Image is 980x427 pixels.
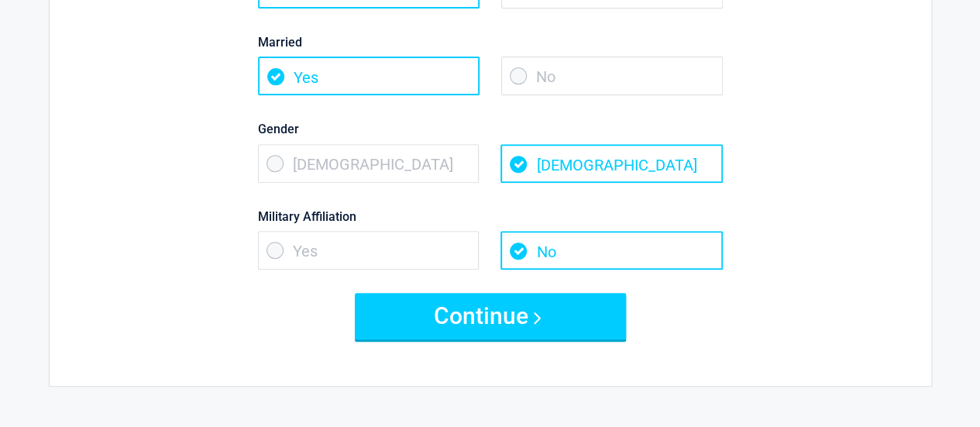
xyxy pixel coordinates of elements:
[258,206,723,227] label: Military Affiliation
[500,231,722,270] span: No
[500,144,722,183] span: [DEMOGRAPHIC_DATA]
[258,32,723,53] label: Married
[501,57,723,95] span: No
[258,119,723,139] label: Gender
[258,144,480,183] span: [DEMOGRAPHIC_DATA]
[258,57,480,95] span: Yes
[355,293,626,339] button: Continue
[258,231,480,270] span: Yes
